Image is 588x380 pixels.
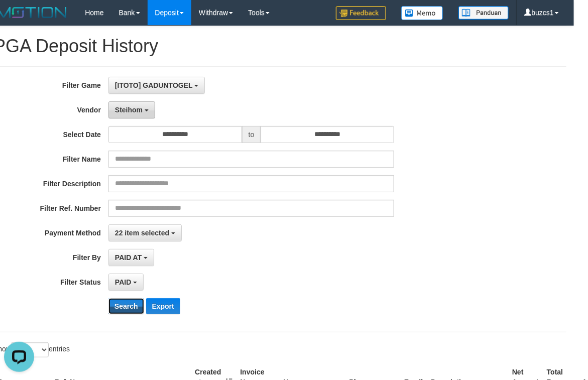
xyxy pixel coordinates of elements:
[115,254,142,262] span: PAID AT
[108,77,205,94] button: [ITOTO] GADUNTOGEL
[115,81,193,89] span: [ITOTO] GADUNTOGEL
[108,298,144,314] button: Search
[108,224,182,241] button: 22 item selected
[4,4,34,34] button: Open LiveChat chat widget
[336,6,386,20] img: Feedback.jpg
[115,229,169,237] span: 22 item selected
[108,274,144,291] button: PAID
[401,6,443,20] img: Button%20Memo.svg
[242,126,261,143] span: to
[108,249,154,266] button: PAID AT
[458,6,509,20] img: panduan.png
[108,101,155,118] button: Steihom
[115,278,131,286] span: PAID
[146,298,180,314] button: Export
[115,106,143,114] span: Steihom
